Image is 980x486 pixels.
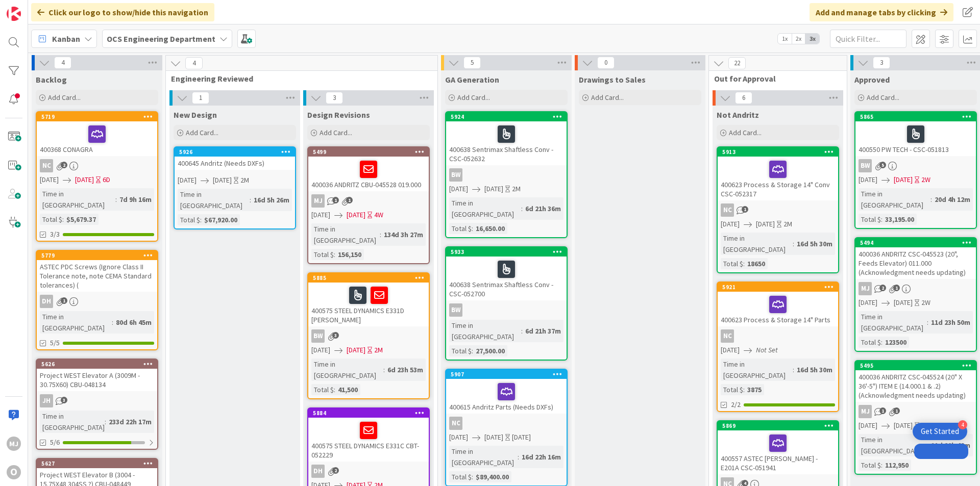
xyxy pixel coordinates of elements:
div: 16d 22h 16m [519,451,563,463]
span: 2 [332,467,339,474]
div: 16d 5h 30m [794,364,835,375]
span: [DATE] [311,345,330,355]
span: : [881,214,883,225]
span: Engineering Reviewed [171,73,425,84]
div: 5907400615 Andritz Parts (Needs DXFs) [446,370,567,414]
div: Time in [GEOGRAPHIC_DATA] [311,359,383,381]
span: : [927,317,928,328]
span: [DATE] [449,432,468,443]
div: Total $ [311,249,334,260]
div: 5933400638 Sentrimax Shaftless Conv - CSC-052700 [446,247,567,300]
div: Total $ [721,258,743,269]
div: 5499 [313,148,429,156]
div: MJ [7,437,21,451]
div: 5869400557 ASTEC [PERSON_NAME] - E201A CSC-051941 [718,421,838,474]
span: New Design [174,110,217,120]
div: 2W [921,174,930,185]
div: 16d 5h 26m [251,194,292,206]
div: Time in [GEOGRAPHIC_DATA] [859,434,927,456]
span: Kanban [52,33,80,45]
div: 400036 ANDRITZ CSC-045524 (20" X 36'-5") ITEM E (14.000.1 & .2) (Acknowledgment needs updating) [855,370,976,402]
div: MJ [311,194,325,208]
span: : [383,364,385,375]
div: Get Started [921,426,959,437]
div: Time in [GEOGRAPHIC_DATA] [40,188,115,211]
div: BW [859,159,872,172]
div: 2M [240,175,249,186]
span: 4 [185,57,203,69]
span: 1 [346,197,353,203]
div: 112,950 [883,459,911,471]
span: [DATE] [347,210,365,220]
div: 400550 PW TECH - CSC-051813 [855,121,976,156]
div: Total $ [311,384,334,395]
div: 5719 [37,112,157,121]
div: 3875 [745,384,764,395]
div: MJ [859,405,872,418]
div: 5626 [41,361,157,368]
div: NC [446,417,567,430]
span: Approved [854,74,890,85]
i: Not Set [756,345,778,354]
div: 5926 [175,147,295,157]
div: 5926 [179,148,295,156]
span: Drawings to Sales [579,74,646,85]
span: [DATE] [347,345,365,355]
span: 1 [61,297,67,304]
span: : [743,258,745,269]
div: 2M [512,184,521,194]
div: 7d 9h 16m [117,194,154,205]
span: 5/5 [50,338,60,348]
div: 5885 [308,273,429,283]
div: DH [37,295,157,308]
span: 22 [728,57,746,69]
div: 5913 [722,148,838,156]
div: MJ [855,282,976,295]
span: : [380,229,381,240]
span: Add Card... [186,128,218,137]
div: 5865400550 PW TECH - CSC-051813 [855,112,976,156]
div: 5865 [860,113,976,120]
div: NC [37,159,157,172]
span: 0 [597,57,615,69]
div: 27,500.00 [473,345,507,356]
span: [DATE] [449,184,468,194]
span: : [472,471,473,482]
span: 2x [792,34,805,44]
div: 5926400645 Andritz (Needs DXFs) [175,147,295,170]
div: NC [721,203,734,217]
div: Time in [GEOGRAPHIC_DATA] [859,188,930,211]
span: 6 [735,92,752,104]
span: 1 [893,407,900,414]
span: : [881,337,883,348]
span: [DATE] [721,219,740,229]
span: 3 [326,92,343,104]
span: 3/3 [50,229,60,240]
span: [DATE] [756,219,775,229]
span: 1 [879,407,886,414]
span: : [521,325,523,337]
div: 5921400623 Process & Storage 14" Parts [718,283,838,326]
span: [DATE] [859,174,877,185]
div: 5779ASTEC PDC Screws (Ignore Class II Tolerance note, note CEMA Standard tolerances) ( [37,251,157,292]
span: GA Generation [445,74,499,85]
div: 400036 ANDRITZ CSC-045523 (20", Feeds Elevator) 011.000 (Acknowledgment needs updating) [855,247,976,279]
div: 6d 23h 53m [385,364,426,375]
span: [DATE] [213,175,232,186]
span: : [334,384,335,395]
div: 33,195.00 [883,214,917,225]
span: : [334,249,335,260]
div: NC [718,329,838,343]
span: : [200,214,202,225]
div: NC [449,417,462,430]
div: 5494400036 ANDRITZ CSC-045523 (20", Feeds Elevator) 011.000 (Acknowledgment needs updating) [855,238,976,279]
div: 400557 ASTEC [PERSON_NAME] - E201A CSC-051941 [718,430,838,474]
span: 2 [61,162,67,168]
div: 5869 [722,422,838,429]
span: Add Card... [48,93,81,102]
div: BW [308,329,429,343]
span: : [521,203,523,214]
div: 400638 Sentrimax Shaftless Conv - CSC-052632 [446,121,567,165]
div: 5885400575 STEEL DYNAMICS E331D [PERSON_NAME] [308,273,429,326]
div: Total $ [859,459,881,471]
